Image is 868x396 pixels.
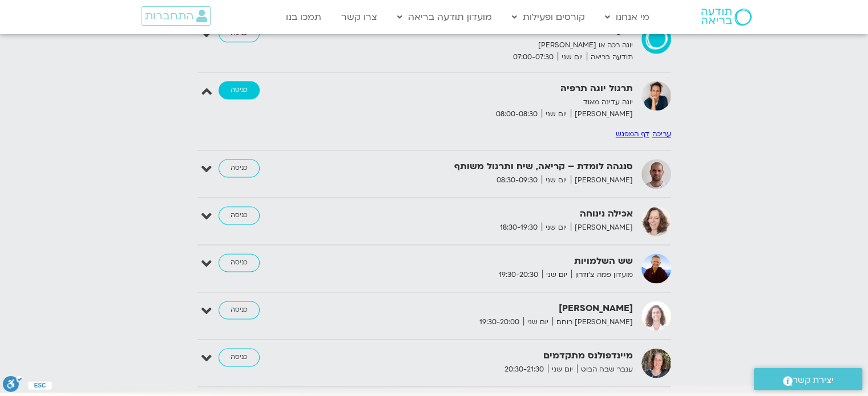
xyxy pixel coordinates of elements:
p: יוגה רכה או [PERSON_NAME] [353,39,633,51]
a: עריכה [652,129,671,138]
a: כניסה [219,348,260,366]
p: יוגה עדינה מאוד [353,96,633,108]
span: [PERSON_NAME] [571,108,633,120]
span: יום שני [542,269,571,281]
span: 08:30-09:30 [492,174,542,186]
span: ענבר שבח הבוט [577,364,633,375]
span: מועדון פמה צ'ודרון [571,269,633,281]
strong: [PERSON_NAME] [353,301,633,316]
a: מי אנחנו [599,6,655,28]
span: יום שני [542,108,571,120]
strong: סנגהה לומדת – קריאה, שיח ותרגול משותף [353,159,633,174]
span: יצירת קשר [793,373,834,388]
a: התחברות [142,6,211,26]
span: יום שני [558,51,587,63]
a: כניסה [219,81,260,99]
span: יום שני [548,364,577,375]
a: כניסה [219,206,260,224]
span: התחברות [145,10,193,22]
a: כניסה [219,254,260,272]
span: תודעה בריאה [587,51,633,63]
span: 18:30-19:30 [496,222,542,234]
span: 07:00-07:30 [509,51,558,63]
span: 19:30-20:30 [495,269,542,281]
strong: תרגול יוגה תרפיה [353,81,633,96]
span: [PERSON_NAME] רוחם [552,316,633,328]
strong: שש השלמויות [353,254,633,269]
span: 20:30-21:30 [500,364,548,375]
a: מועדון תודעה בריאה [391,6,498,28]
span: [PERSON_NAME] [571,222,633,234]
img: תודעה בריאה [701,9,752,26]
span: יום שני [542,222,571,234]
span: 08:00-08:30 [492,108,542,120]
a: צרו קשר [336,6,383,28]
span: [PERSON_NAME] [571,174,633,186]
span: יום שני [542,174,571,186]
strong: מיינדפולנס מתקדמים [353,348,633,364]
a: כניסה [219,301,260,319]
span: 19:30-20:00 [475,316,523,328]
strong: אכילה נינוחה [353,206,633,222]
span: יום שני [523,316,552,328]
a: יצירת קשר [754,368,862,390]
a: כניסה [219,159,260,177]
a: דף המפגש [616,129,649,138]
a: תמכו בנו [280,6,327,28]
a: קורסים ופעילות [506,6,591,28]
